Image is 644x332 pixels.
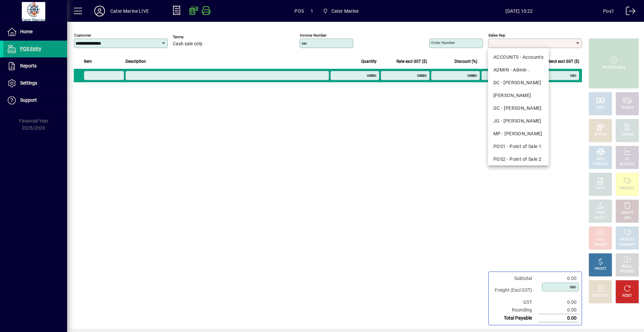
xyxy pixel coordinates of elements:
[593,162,608,167] div: PRODUCT
[493,117,543,125] div: JG - [PERSON_NAME]
[594,242,606,247] div: INVOICE
[620,237,635,242] div: PRODUCT
[435,6,603,16] span: [DATE] 10:22
[493,130,543,137] div: MP - [PERSON_NAME]
[20,46,41,51] span: POS Entry
[619,242,636,247] div: SUMMARY
[488,33,505,38] mat-label: Sales rep
[493,105,543,112] div: GC - [PERSON_NAME]
[493,54,543,61] div: ACCOUNTS - Accounts
[173,41,203,47] span: Cash sale only
[596,210,605,216] div: PRICE
[493,79,543,86] div: DC - [PERSON_NAME]
[539,306,579,314] td: 0.00
[602,65,626,70] div: PROCESS SALE
[3,92,67,109] a: Support
[311,6,313,16] span: 1
[625,157,630,162] div: GL
[544,58,579,65] span: Extend excl GST ($)
[173,35,213,39] span: Terms
[539,298,579,306] td: 0.00
[331,6,359,16] span: Cater Marine
[493,66,543,74] div: ADMIN - Admin .
[491,298,539,306] td: GST
[300,33,327,38] mat-label: Invoice number
[488,114,549,127] mat-option: JG - John Giles
[621,132,634,137] div: CHARGE
[488,63,549,76] mat-option: ADMIN - Admin .
[493,143,543,150] div: POS1 - Point of Sale 1
[431,40,455,45] mat-label: Order number
[622,264,633,269] div: RECALL
[488,76,549,89] mat-option: DC - Dan Cleaver
[488,89,549,102] mat-option: DEB - Debbie McQuarters
[594,132,607,137] div: EFTPOS
[493,156,543,163] div: POS2 - Point of Sale 2
[539,314,579,322] td: 0.00
[491,282,539,298] td: Freight (Excl GST)
[488,51,549,63] mat-option: ACCOUNTS - Accounts
[539,275,579,282] td: 0.00
[621,1,636,23] a: Logout
[20,63,37,68] span: Reports
[3,58,67,75] a: Reports
[125,58,146,65] span: Description
[361,58,377,65] span: Quantity
[620,186,635,191] div: PRODUCT
[20,29,33,34] span: Home
[491,314,539,322] td: Total Payable
[488,140,549,153] mat-option: POS1 - Point of Sale 1
[621,105,634,110] div: CHEQUE
[488,153,549,165] mat-option: POS2 - Point of Sale 2
[491,306,539,314] td: Rounding
[294,6,304,16] span: POS
[603,6,614,16] div: Pos1
[595,216,606,221] div: SELECT
[20,80,37,86] span: Settings
[622,210,633,216] div: DELETE
[595,267,606,272] div: PROFIT
[3,23,67,40] a: Home
[596,237,605,242] div: HOLD
[493,92,543,99] div: [PERSON_NAME]
[491,275,539,282] td: Subtotal
[20,97,37,103] span: Support
[454,58,477,65] span: Discount (%)
[110,6,149,16] div: Cater Marine LIVE
[396,58,427,65] span: Rate excl GST ($)
[84,58,92,65] span: Item
[622,293,632,298] div: RESET
[320,5,362,17] span: Cater Marine
[488,102,549,114] mat-option: GC - Gerard Cantin
[488,127,549,140] mat-option: MP - Margaret Pierce
[596,157,604,162] div: MISC
[74,33,91,38] mat-label: Customer
[89,5,110,17] button: Profile
[620,162,635,167] div: ACCOUNT
[3,75,67,92] a: Settings
[596,105,605,110] div: CASH
[620,269,634,274] div: INVOICES
[624,216,631,221] div: LINE
[592,293,608,298] div: DISCOUNT
[596,186,605,191] div: NOTE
